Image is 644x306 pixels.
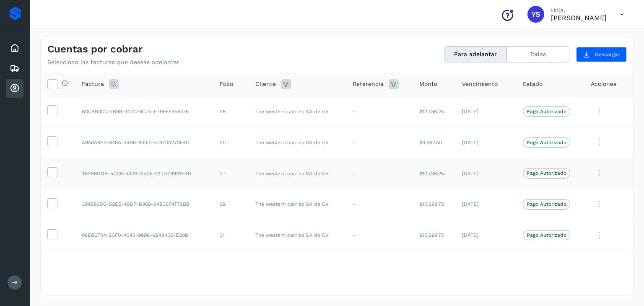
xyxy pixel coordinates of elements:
[551,14,607,22] p: YURICXI SARAHI CANIZALES AMPARO
[213,158,249,189] td: 27
[213,189,249,220] td: 29
[346,189,413,220] td: -
[220,80,233,88] span: Folio
[249,96,346,127] td: The western carries SA de CV
[249,158,346,189] td: The western carries SA de CV
[75,96,213,127] td: B0CBB0CC-7B69-407C-9C75-F796FF456476
[75,189,213,220] td: 394286DC-52EE-49DF-B368-94B36F4772BB
[576,47,627,62] button: Descargar
[213,96,249,127] td: 28
[523,80,543,88] span: Estado
[47,59,179,66] p: Selecciona las facturas que deseas adelantar
[413,220,455,251] td: $10,299.75
[6,79,23,98] div: Cuentas por cobrar
[455,96,516,127] td: [DATE]
[462,80,498,88] span: Vencimiento
[249,220,346,251] td: The western carries SA de CV
[47,43,143,55] h4: Cuentas por cobrar
[346,220,413,251] td: -
[75,127,213,158] td: A858A6E3-848A-44B6-833D-579703273F40
[413,189,455,220] td: $10,299.75
[527,170,566,176] p: Pago Autorizado
[527,201,566,207] p: Pago Autorizado
[591,80,616,88] span: Acciones
[413,127,455,158] td: $9,967.50
[346,158,413,189] td: -
[444,47,507,62] button: Para adelantar
[507,47,569,62] button: Todas
[413,158,455,189] td: $12,736.25
[82,80,104,88] span: Factura
[353,80,384,88] span: Referencia
[75,220,213,251] td: 06EB6704-2CF0-4C43-9898-6B4840E1E20B
[527,109,566,114] p: Pago Autorizado
[6,59,23,78] div: Embarques
[527,232,566,238] p: Pago Autorizado
[419,80,437,88] span: Monto
[455,158,516,189] td: [DATE]
[255,80,276,88] span: Cliente
[455,127,516,158] td: [DATE]
[249,189,346,220] td: The western carries SA de CV
[455,189,516,220] td: [DATE]
[346,96,413,127] td: -
[249,127,346,158] td: The western carries SA de CV
[455,220,516,251] td: [DATE]
[6,39,23,57] div: Inicio
[595,51,620,58] span: Descargar
[346,127,413,158] td: -
[213,220,249,251] td: 31
[75,158,213,189] td: 482B6DDB-5CC8-432B-A5C5-C17D79801EAB
[213,127,249,158] td: 30
[527,140,566,145] p: Pago Autorizado
[413,96,455,127] td: $12,736.25
[551,7,607,14] p: Hola,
